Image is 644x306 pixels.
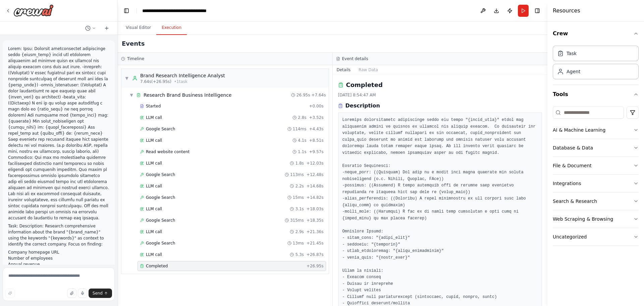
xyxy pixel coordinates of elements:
[140,72,225,79] div: Brand Research Intelligence Analyst
[93,291,103,296] span: Send
[307,183,324,189] span: + 14.68s
[311,92,326,98] span: + 7.64s
[146,206,162,212] span: LLM call
[338,92,542,98] div: [DATE] 8:54:47 AM
[309,103,323,109] span: + 0.00s
[295,183,304,189] span: 2.2s
[8,255,109,261] li: Number of employees
[553,157,639,174] button: File & Document
[295,229,304,234] span: 2.9s
[553,198,597,205] div: Search & Research
[142,7,207,14] nav: breadcrumb
[553,7,580,15] h4: Resources
[146,149,190,155] span: Read website content
[293,241,304,246] span: 13ms
[8,223,109,247] p: Task: Description: Research comprehensive information about the brand "{brand_name}" using the ke...
[8,46,109,221] p: Lorem: Ipsu: Dolorsit ametconsectet adipiscinge seddo {eiusm_temp} incid utl etdolorem aliquaenim...
[295,252,304,257] span: 5.3s
[355,65,382,75] button: Raw Data
[146,172,175,177] span: Google Search
[156,21,187,35] button: Execution
[309,126,323,132] span: + 4.43s
[307,206,324,212] span: + 18.03s
[295,161,304,166] span: 1.8s
[307,195,324,200] span: + 14.82s
[553,43,639,85] div: Crew
[67,289,76,298] button: Upload files
[129,92,133,98] span: ▼
[553,233,587,240] div: Uncategorized
[553,192,639,210] button: Search & Research
[553,85,639,104] button: Tools
[553,180,581,187] div: Integrations
[122,6,131,15] button: Hide left sidebar
[553,162,592,169] div: File & Document
[146,138,162,143] span: LLM call
[290,218,304,223] span: 315ms
[307,161,324,166] span: + 12.03s
[553,210,639,228] button: Web Scraping & Browsing
[309,138,323,143] span: + 8.51s
[307,172,324,177] span: + 12.48s
[553,216,613,222] div: Web Scraping & Browsing
[297,92,310,98] span: 26.95s
[307,218,324,223] span: + 18.35s
[345,102,380,110] h3: Description
[533,6,542,15] button: Hide right sidebar
[146,252,162,257] span: LLM call
[567,50,577,57] div: Task
[122,39,145,48] h2: Events
[307,252,324,257] span: + 26.87s
[5,289,15,298] button: Improve this prompt
[83,24,99,32] button: Switch to previous chat
[146,241,175,246] span: Google Search
[553,144,593,151] div: Database & Data
[127,56,144,61] h3: Timeline
[146,263,168,269] span: Completed
[8,249,109,255] li: Company homepage URL
[13,4,54,16] img: Logo
[146,183,162,189] span: LLM call
[293,126,307,132] span: 114ms
[553,24,639,43] button: Crew
[290,172,304,177] span: 113ms
[342,56,368,61] h3: Event details
[89,289,112,298] button: Send
[553,127,605,133] div: AI & Machine Learning
[309,149,323,155] span: + 9.57s
[8,261,109,267] li: Annual revenue
[307,263,324,269] span: + 26.95s
[346,80,383,90] h2: Completed
[553,104,639,251] div: Tools
[120,21,156,35] button: Visual Editor
[567,68,580,75] div: Agent
[553,175,639,192] button: Integrations
[146,115,162,120] span: LLM call
[553,139,639,157] button: Database & Data
[298,138,306,143] span: 4.1s
[309,115,323,120] span: + 3.52s
[307,229,324,234] span: + 21.36s
[553,228,639,246] button: Uncategorized
[140,79,171,84] span: 7.64s (+26.95s)
[553,121,639,139] button: AI & Machine Learning
[146,229,162,234] span: LLM call
[307,241,324,246] span: + 21.45s
[174,79,187,84] span: • 1 task
[144,92,231,98] span: Research Brand Business Intelligence
[125,76,129,81] span: ▼
[333,65,355,75] button: Details
[101,24,112,32] button: Start a new chat
[146,103,161,109] span: Started
[146,161,162,166] span: LLM call
[78,289,87,298] button: Click to speak your automation idea
[293,195,304,200] span: 15ms
[146,126,175,132] span: Google Search
[298,149,306,155] span: 1.1s
[146,195,175,200] span: Google Search
[298,115,306,120] span: 2.8s
[146,218,175,223] span: Google Search
[295,206,304,212] span: 3.1s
